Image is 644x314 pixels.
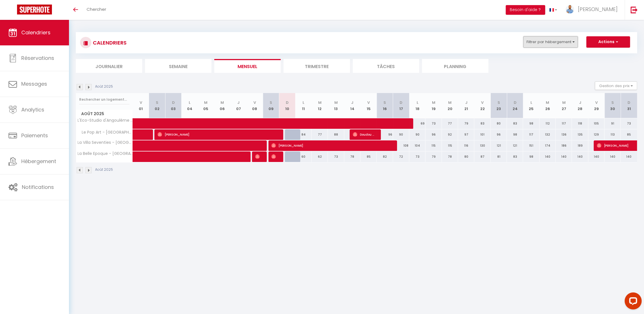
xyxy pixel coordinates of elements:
[422,59,488,73] li: Planning
[377,151,393,162] div: 82
[540,151,556,162] div: 140
[230,93,246,118] th: 07
[295,129,312,140] div: 84
[360,151,377,162] div: 85
[556,93,572,118] th: 27
[253,100,256,105] abbr: V
[77,129,134,136] span: Le Pop Art - [GEOGRAPHIC_DATA]
[621,118,637,129] div: 73
[393,151,409,162] div: 72
[474,151,490,162] div: 87
[621,93,637,118] th: 31
[284,59,350,73] li: Trimestre
[237,100,240,105] abbr: J
[21,106,44,113] span: Analytics
[21,29,51,36] span: Calendriers
[540,93,556,118] th: 26
[17,5,52,14] img: Super Booking
[409,93,425,118] th: 18
[79,94,129,105] input: Rechercher un logement...
[76,110,133,118] span: Août 2025
[76,59,142,73] li: Journalier
[353,59,419,73] li: Tâches
[491,140,507,151] div: 121
[255,151,261,162] span: [PERSON_NAME]
[158,129,278,140] span: [PERSON_NAME]
[458,118,474,129] div: 79
[425,129,442,140] div: 96
[572,118,588,129] div: 118
[588,93,605,118] th: 29
[442,140,458,151] div: 115
[312,151,328,162] div: 62
[474,140,490,151] div: 130
[312,129,328,140] div: 77
[523,36,578,48] button: Filtrer par hébergement
[318,100,322,105] abbr: M
[628,100,630,105] abbr: D
[572,129,588,140] div: 135
[95,167,113,172] p: Août 2025
[328,129,344,140] div: 88
[149,93,165,118] th: 02
[523,129,539,140] div: 117
[156,100,158,105] abbr: S
[77,118,134,123] span: L'Eco-Studio d'Angoulême - Vue Panoramique
[286,100,289,105] abbr: D
[481,100,484,105] abbr: V
[263,93,279,118] th: 09
[491,151,507,162] div: 81
[572,93,588,118] th: 28
[214,59,281,73] li: Mensuel
[77,140,134,145] span: La Villa Seventies - [GEOGRAPHIC_DATA]
[586,36,630,48] button: Actions
[303,100,304,105] abbr: L
[425,151,442,162] div: 79
[344,93,360,118] th: 14
[605,93,621,118] th: 30
[474,118,490,129] div: 83
[523,93,539,118] th: 25
[605,129,621,140] div: 113
[448,100,452,105] abbr: M
[409,151,425,162] div: 73
[425,140,442,151] div: 115
[562,100,566,105] abbr: M
[540,129,556,140] div: 132
[620,290,644,314] iframe: LiveChat chat widget
[631,6,638,13] img: logout
[514,100,517,105] abbr: D
[367,100,370,105] abbr: V
[271,140,392,151] span: [PERSON_NAME]
[442,129,458,140] div: 92
[595,100,598,105] abbr: V
[328,93,344,118] th: 13
[597,140,636,151] span: [PERSON_NAME]
[556,140,572,151] div: 186
[189,100,190,105] abbr: L
[605,151,621,162] div: 140
[165,93,181,118] th: 03
[271,151,277,162] span: [PERSON_NAME]
[22,184,54,191] span: Notifications
[409,118,425,129] div: 69
[279,93,295,118] th: 10
[458,93,474,118] th: 21
[393,129,409,140] div: 90
[295,151,312,162] div: 60
[523,151,539,162] div: 98
[458,129,474,140] div: 97
[578,6,618,13] span: [PERSON_NAME]
[566,5,574,14] img: ...
[353,129,375,140] span: Doudou Diagne
[409,140,425,151] div: 104
[572,140,588,151] div: 189
[588,151,605,162] div: 140
[21,80,47,87] span: Messages
[334,100,338,105] abbr: M
[556,118,572,129] div: 117
[474,129,490,140] div: 101
[458,151,474,162] div: 80
[572,151,588,162] div: 140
